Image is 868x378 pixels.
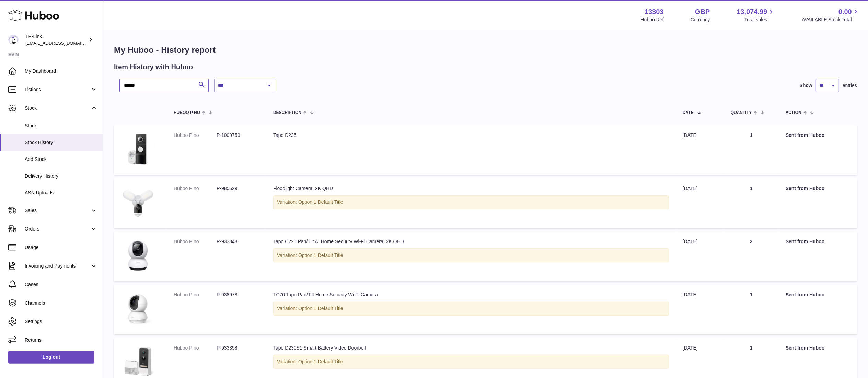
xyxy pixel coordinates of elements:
strong: GBP [695,7,710,16]
td: 1 [724,285,779,334]
span: My Dashboard [25,68,97,74]
dt: Huboo P no [174,132,217,139]
span: Stock History [25,139,97,146]
td: Floodlight Camera, 2K QHD [266,178,676,228]
div: Variation: Option 1 Default Title [273,355,669,369]
td: [DATE] [676,178,724,228]
a: Log out [8,351,94,363]
span: Channels [25,300,97,306]
div: Variation: Option 1 Default Title [273,195,669,209]
span: Cases [25,281,97,288]
span: Huboo P no [174,110,200,115]
dt: Huboo P no [174,292,217,298]
td: 1 [724,178,779,228]
span: Orders [25,226,90,232]
span: Action [786,110,801,115]
span: Quantity [731,110,752,115]
td: Tapo D235 [266,125,676,175]
span: [EMAIL_ADDRESS][DOMAIN_NAME] [25,40,101,46]
span: Delivery History [25,173,97,179]
span: entries [843,82,857,89]
td: [DATE] [676,125,724,175]
span: ASN Uploads [25,190,97,196]
a: 0.00 AVAILABLE Stock Total [802,7,860,23]
label: Show [800,82,812,89]
dt: Huboo P no [174,345,217,351]
img: 01_large_20230714035613u.jpg [121,238,155,273]
span: Add Stock [25,156,97,163]
strong: Sent from Huboo [786,239,825,244]
div: Currency [691,16,710,23]
span: Description [273,110,301,115]
div: Huboo Ref [641,16,664,23]
td: [DATE] [676,232,724,281]
span: 13,074.99 [737,7,767,16]
span: 0.00 [838,7,852,16]
div: Variation: Option 1 Default Title [273,302,669,316]
dt: Huboo P no [174,238,217,245]
dd: P-985529 [217,185,259,192]
a: 13,074.99 Total sales [737,7,775,23]
td: Tapo C220 Pan/Tilt AI Home Security Wi-Fi Camera, 2K QHD [266,232,676,281]
dd: P-938978 [217,292,259,298]
div: Variation: Option 1 Default Title [273,248,669,262]
span: Sales [25,207,90,214]
strong: Sent from Huboo [786,292,825,297]
span: Stock [25,105,90,111]
strong: Sent from Huboo [786,345,825,351]
span: Usage [25,244,97,251]
span: AVAILABLE Stock Total [802,16,860,23]
div: TP-Link [25,33,87,46]
span: Date [683,110,694,115]
span: Stock [25,122,97,129]
td: TC70 Tapo Pan/Tilt Home Security Wi-Fi Camera [266,285,676,334]
span: Listings [25,86,90,93]
h2: Item History with Huboo [114,62,193,72]
img: Tapo_C720_EU_US_1.0_overview_01_large_20240110093946q.jpg [121,185,155,220]
strong: 13303 [645,7,664,16]
dd: P-933358 [217,345,259,351]
span: Invoicing and Payments [25,263,90,269]
dt: Huboo P no [174,185,217,192]
strong: Sent from Huboo [786,186,825,191]
span: Total sales [744,16,775,23]
img: internalAdmin-13303@internal.huboo.com [8,35,19,45]
h1: My Huboo - History report [114,45,857,56]
td: 1 [724,125,779,175]
strong: Sent from Huboo [786,132,825,138]
span: Settings [25,318,97,325]
img: TC70_Overview__01_large_1600141473597r.png [121,292,155,326]
td: [DATE] [676,285,724,334]
span: Returns [25,337,97,343]
dd: P-933348 [217,238,259,245]
td: 3 [724,232,779,281]
img: 133031727278049.jpg [121,132,155,166]
dd: P-1009750 [217,132,259,139]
